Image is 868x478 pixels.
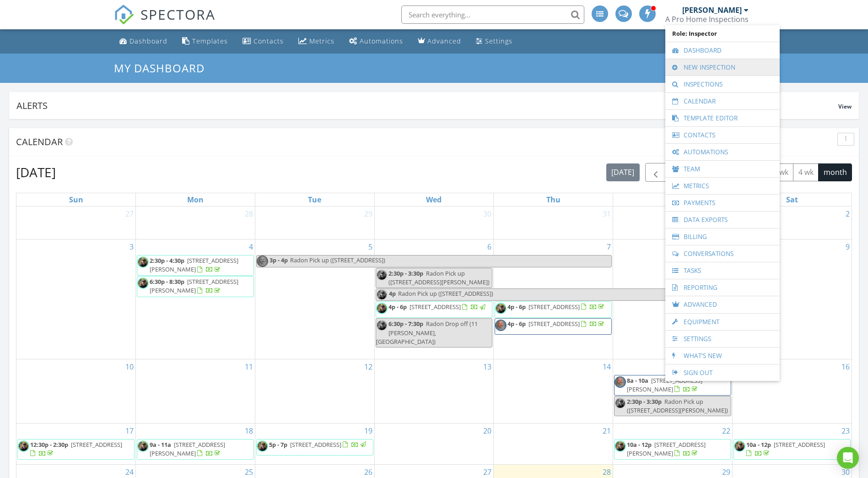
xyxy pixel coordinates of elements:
a: 4p - 6p [STREET_ADDRESS] [376,301,493,318]
a: 4p - 6p [STREET_ADDRESS] [507,320,606,328]
img: don_jp.jpg [376,303,388,314]
a: 5p - 7p [STREET_ADDRESS] [256,439,373,456]
img: don_jp.jpg [495,303,507,314]
td: Go to August 1, 2025 [613,206,733,239]
img: don_jp.jpg [376,269,388,281]
a: 9a - 11a [STREET_ADDRESS][PERSON_NAME] [137,439,254,460]
span: [STREET_ADDRESS] [290,440,341,449]
a: 6:30p - 8:30p [STREET_ADDRESS][PERSON_NAME] [137,276,254,297]
div: Contacts [253,37,284,45]
img: don_jp.jpg [137,440,149,452]
a: Tuesday [306,193,323,206]
a: Reporting [670,279,775,296]
span: 4p - 6p [388,303,407,311]
td: Go to August 3, 2025 [16,239,136,359]
a: Go to August 16, 2025 [840,359,852,374]
a: Go to August 12, 2025 [362,359,374,374]
span: SPECTORA [140,5,216,24]
a: Go to August 21, 2025 [601,424,613,438]
a: 12:30p - 2:30p [STREET_ADDRESS] [17,439,135,460]
div: Templates [192,37,228,45]
a: Advanced [670,296,775,313]
span: Role: Inspector [670,25,775,42]
td: Go to August 4, 2025 [136,239,255,359]
a: Metrics [670,178,775,194]
a: Go to August 6, 2025 [485,239,493,254]
span: Radon Pick up ([STREET_ADDRESS]) [290,256,385,264]
a: 2:30p - 4:30p [STREET_ADDRESS][PERSON_NAME] [150,256,238,273]
a: 2:30p - 4:30p [STREET_ADDRESS][PERSON_NAME] [137,255,254,276]
img: don_jp.jpg [376,289,388,300]
a: Advanced [414,33,465,50]
a: Go to August 23, 2025 [840,424,852,438]
a: 10a - 12p [STREET_ADDRESS][PERSON_NAME] [627,440,706,457]
td: Go to July 27, 2025 [16,206,136,239]
td: Go to July 28, 2025 [136,206,255,239]
img: don_jp.jpg [257,440,268,452]
img: mat.jpg [257,255,268,267]
a: Automations [670,144,775,160]
button: Previous month [645,163,667,182]
a: Conversations [670,245,775,262]
a: Go to August 19, 2025 [362,424,374,438]
a: 4p - 6p [STREET_ADDRESS] [495,301,612,318]
td: Go to August 21, 2025 [494,423,613,464]
a: New Inspection [670,59,775,76]
input: Search everything... [401,5,584,24]
span: 8a - 10a [627,376,648,385]
td: Go to August 8, 2025 [613,239,733,359]
a: Metrics [295,33,338,50]
div: Advanced [427,37,461,45]
a: Billing [670,228,775,245]
a: Go to August 17, 2025 [124,424,135,438]
td: Go to August 10, 2025 [16,359,136,423]
span: Radon Pick up ([STREET_ADDRESS]) [398,289,493,298]
td: Go to August 18, 2025 [136,423,255,464]
a: 8a - 10a [STREET_ADDRESS][PERSON_NAME] [614,375,731,396]
span: [STREET_ADDRESS][PERSON_NAME] [627,376,702,393]
a: Go to August 13, 2025 [481,359,493,374]
span: View [838,103,852,110]
button: month [818,163,852,181]
span: Radon Pick up ([STREET_ADDRESS][PERSON_NAME]) [627,397,728,414]
a: Contacts [670,127,775,143]
span: [STREET_ADDRESS][PERSON_NAME] [150,256,238,273]
a: Template Editor [670,110,775,126]
a: What's New [670,348,775,364]
div: Alerts [16,99,838,112]
td: Go to August 20, 2025 [374,423,494,464]
a: 4p - 6p [STREET_ADDRESS] [507,303,606,311]
td: Go to August 9, 2025 [732,239,852,359]
a: Settings [472,33,516,50]
a: Data Exports [670,212,775,228]
a: Go to August 7, 2025 [605,239,613,254]
td: Go to August 22, 2025 [613,423,733,464]
span: 6:30p - 8:30p [150,277,184,286]
span: 10a - 12p [627,440,652,449]
div: Settings [485,37,512,45]
span: [STREET_ADDRESS][PERSON_NAME] [627,440,706,457]
div: A Pro Home Inspections [665,15,749,24]
a: 9a - 11a [STREET_ADDRESS][PERSON_NAME] [150,440,225,457]
a: 4p - 6p [STREET_ADDRESS] [495,318,612,335]
td: Go to August 11, 2025 [136,359,255,423]
span: 4p - 6p [507,320,526,328]
a: Inspections [670,76,775,92]
span: 4p - 6p [507,303,526,311]
td: Go to August 6, 2025 [374,239,494,359]
a: Go to August 3, 2025 [128,239,135,254]
a: Go to August 22, 2025 [720,424,732,438]
a: Go to July 31, 2025 [601,206,613,221]
td: Go to August 16, 2025 [732,359,852,423]
a: Go to August 5, 2025 [367,239,374,254]
a: 10a - 12p [STREET_ADDRESS] [746,440,825,457]
span: Radon Pick up ([STREET_ADDRESS][PERSON_NAME]) [388,269,490,286]
span: [STREET_ADDRESS] [528,303,580,311]
td: Go to August 5, 2025 [255,239,374,359]
a: Automations (Basic) [345,33,407,50]
td: Go to July 29, 2025 [255,206,374,239]
img: don_jp.jpg [18,440,29,452]
button: 4 wk [793,163,819,181]
a: Go to August 2, 2025 [844,206,852,221]
div: Open Intercom Messenger [837,447,859,469]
